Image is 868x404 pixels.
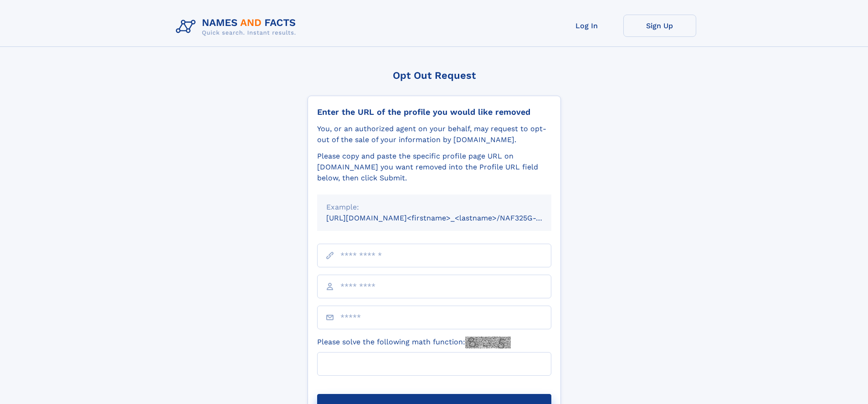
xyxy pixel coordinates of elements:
[326,202,542,213] div: Example:
[317,123,551,145] div: You, or an authorized agent on your behalf, may request to opt-out of the sale of your informatio...
[317,107,551,117] div: Enter the URL of the profile you would like removed
[550,15,623,37] a: Log In
[317,337,511,348] label: Please solve the following math function:
[317,151,551,184] div: Please copy and paste the specific profile page URL on [DOMAIN_NAME] you want removed into the Pr...
[623,15,696,37] a: Sign Up
[308,70,561,81] div: Opt Out Request
[326,214,569,222] small: [URL][DOMAIN_NAME]<firstname>_<lastname>/NAF325G-xxxxxxxx
[172,15,303,39] img: Logo Names and Facts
